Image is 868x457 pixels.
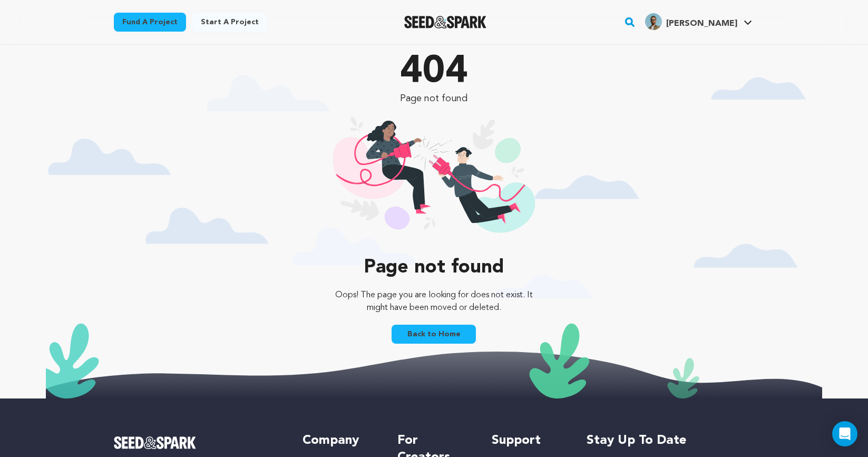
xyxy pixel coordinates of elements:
[192,13,267,32] a: Start a project
[327,53,541,91] p: 404
[645,13,737,30] div: Tyler O.'s Profile
[327,257,541,278] p: Page not found
[587,432,755,449] h5: Stay up to date
[666,20,737,28] span: [PERSON_NAME]
[832,421,857,446] div: Open Intercom Messenger
[114,436,282,449] a: Seed&Spark Homepage
[645,13,662,30] img: 352d793b21321a02.png
[114,436,197,449] img: Seed&Spark Logo
[333,116,535,247] img: 404 illustration
[404,16,487,28] a: Seed&Spark Homepage
[327,289,541,314] p: Oops! The page you are looking for does not exist. It might have been moved or deleted.
[114,13,186,32] a: Fund a project
[643,11,754,30] a: Tyler O.'s Profile
[303,432,376,449] h5: Company
[392,325,476,344] a: Back to Home
[492,432,565,449] h5: Support
[404,16,487,28] img: Seed&Spark Logo Dark Mode
[327,91,541,106] p: Page not found
[643,11,754,33] span: Tyler O.'s Profile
